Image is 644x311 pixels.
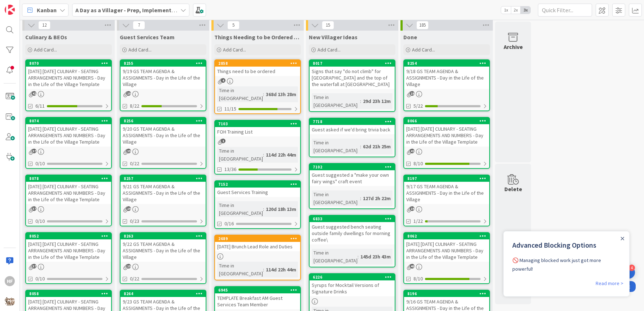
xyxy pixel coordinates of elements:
span: Add Card... [317,46,341,53]
div: 2858Things need to be ordered [215,60,300,76]
div: 8263 [124,234,206,239]
div: 8197 [407,176,489,181]
div: 6226 [313,275,395,280]
div: 8017Signs that say "do not climb" for [GEOGRAPHIC_DATA] and the top of the waterfall at [GEOGRAPH... [310,60,395,89]
span: 1x [501,6,511,14]
span: Things Needing to be Ordered - PUT IN CARD, Don't make new card [214,33,301,41]
div: 6833 [310,216,395,222]
span: Culinary & BEOs [25,33,67,41]
div: 8254 [404,60,489,67]
span: 0/23 [130,217,139,225]
span: : [360,97,361,105]
div: 9/19 GS TEAM AGENDA & ASSIGNMENTS - Day in the Life of the Village [121,67,206,89]
div: 8052[DATE] [DATE] CULINARY - SEATING ARRANGEMENTS AND NUMBERS - Day in the Life of the Village Te... [26,233,111,262]
div: 114d 22h 44m [264,151,298,159]
span: 0/22 [130,160,139,167]
div: 82579/21 GS TEAM AGENDA & ASSIGNMENTS - Day in the Life of the Village [121,175,206,204]
a: 8052[DATE] [DATE] CULINARY - SEATING ARRANGEMENTS AND NUMBERS - Day in the Life of the Village Te... [25,232,112,284]
a: 8078[DATE] [DATE] CULINARY - SEATING ARRANGEMENTS AND NUMBERS - Day in the Life of the Village Te... [25,175,112,226]
div: 8066 [407,118,489,123]
div: Time in [GEOGRAPHIC_DATA] [217,201,263,217]
img: avatar [5,296,15,306]
div: 8074[DATE] [DATE] CULINARY - SEATING ARRANGEMENTS AND NUMBERS - Day in the Life of the Village Te... [26,118,111,147]
div: 7103 [215,121,300,127]
div: 9/21 GS TEAM AGENDA & ASSIGNMENTS - Day in the Life of the Village [121,182,206,204]
span: : [360,143,361,150]
div: 7152 [218,182,300,187]
div: 7103 [218,121,300,126]
span: 0/22 [130,275,139,283]
span: 19 [410,91,415,96]
div: 6226Syrups for Mocktail Versions of Signature Drinks [310,274,395,296]
div: 368d 13h 28m [264,90,298,98]
a: 8062[DATE] [DATE] CULINARY - SEATING ARRANGEMENTS AND NUMBERS - Day in the Life of the Village Te... [403,232,490,284]
span: 15 [322,21,334,30]
span: 0/10 [35,275,45,283]
div: 62d 21h 25m [361,143,393,150]
span: 19 [410,206,415,211]
a: 8066[DATE] [DATE] CULINARY - SEATING ARRANGEMENTS AND NUMBERS - Day in the Life of the Village Te... [403,117,490,169]
span: 4 [221,78,225,83]
div: 2689 [215,235,300,242]
div: 8074 [26,118,111,124]
span: Add Card... [412,46,435,53]
div: 8074 [29,118,111,123]
span: 13/36 [224,166,236,173]
span: 0/16 [224,220,234,227]
a: 6833Guest suggested bench seating outside family dwellings for morning coffee\Time in [GEOGRAPHIC... [309,215,395,267]
span: 12 [38,21,51,30]
div: 8070[DATE] [DATE] CULINARY - SEATING ARRANGEMENTS AND NUMBERS - Day in the Life of the Village Te... [26,60,111,89]
div: [DATE] [DATE] CULINARY - SEATING ARRANGEMENTS AND NUMBERS - Day in the Life of the Village Template [404,124,489,147]
span: 37 [32,264,36,269]
div: Syrups for Mocktail Versions of Signature Drinks [310,280,395,296]
span: 185 [416,21,429,30]
span: 19 [126,91,131,96]
div: 7102 [310,164,395,170]
div: 6833 [313,216,395,221]
span: : [263,205,264,213]
span: 37 [32,206,36,211]
div: 8070 [26,60,111,67]
div: 2858 [215,60,300,67]
div: Signs that say "do not climb" for [GEOGRAPHIC_DATA] and the top of the waterfall at [GEOGRAPHIC_D... [310,67,395,89]
div: 7718 [313,119,395,124]
a: 8074[DATE] [DATE] CULINARY - SEATING ARRANGEMENTS AND NUMBERS - Day in the Life of the Village Te... [25,117,112,169]
span: 5 [227,21,240,30]
div: [DATE] [DATE] CULINARY - SEATING ARRANGEMENTS AND NUMBERS - Day in the Life of the Village Template [26,67,111,89]
span: 8/22 [130,102,139,110]
div: 82569/20 GS TEAM AGENDA & ASSIGNMENTS - Day in the Life of the Village [121,118,206,147]
span: 8/10 [413,160,423,167]
div: Time in [GEOGRAPHIC_DATA] [312,139,360,154]
a: 82549/18 GS TEAM AGENDA & ASSIGNMENTS - Day in the Life of the Village5/22 [403,59,490,111]
div: Guest suggested bench seating outside family dwellings for morning coffee\ [310,222,395,244]
span: 7 [133,21,145,30]
div: 6945 [215,287,300,293]
div: [DATE] [DATE] CULINARY - SEATING ARRANGEMENTS AND NUMBERS - Day in the Life of the Village Template [26,182,111,204]
a: 2689[DATE] Brunch Lead Role and DutiesTime in [GEOGRAPHIC_DATA]:114d 22h 44m [214,235,301,280]
div: 6833Guest suggested bench seating outside family dwellings for morning coffee\ [310,216,395,244]
span: 1/22 [413,217,423,225]
div: 8078 [29,176,111,181]
a: 81979/17 GS TEAM AGENDA & ASSIGNMENTS - Day in the Life of the Village1/22 [403,175,490,226]
span: : [263,90,264,98]
span: 19 [126,264,131,269]
div: 8196 [407,291,489,296]
a: 82559/19 GS TEAM AGENDA & ASSIGNMENTS - Day in the Life of the Village8/22 [120,59,206,111]
input: Quick Filter... [538,4,592,17]
div: 4 [628,265,635,271]
div: 8062 [407,234,489,239]
span: 6/11 [35,102,45,110]
div: HF [5,276,15,286]
div: 7718 [310,118,395,125]
span: 37 [32,149,36,153]
a: 7102Guest suggested a "make your own fairy wings" craft eventTime in [GEOGRAPHIC_DATA]:127d 2h 22m [309,163,395,209]
div: 8256 [121,118,206,124]
div: 8062[DATE] [DATE] CULINARY - SEATING ARRANGEMENTS AND NUMBERS - Day in the Life of the Village Te... [404,233,489,262]
div: FOH Training List [215,127,300,136]
div: 9/17 GS TEAM AGENDA & ASSIGNMENTS - Day in the Life of the Village [404,182,489,204]
div: 6226 [310,274,395,280]
div: 29d 23h 12m [361,97,393,105]
span: Add Card... [128,46,152,53]
div: 82559/19 GS TEAM AGENDA & ASSIGNMENTS - Day in the Life of the Village [121,60,206,89]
